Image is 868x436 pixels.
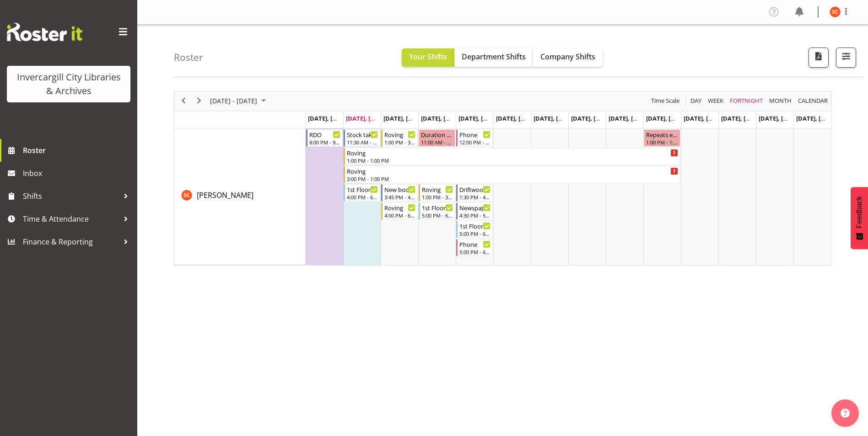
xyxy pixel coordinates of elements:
[176,91,191,111] div: previous period
[459,248,491,255] div: 5:00 PM - 6:00 PM
[23,235,119,249] span: Finance & Reporting
[650,95,681,106] button: Time Scale
[707,95,724,106] span: Week
[419,129,455,147] div: Serena Casey"s event - Duration 2 hours - Serena Casey Begin From Thursday, September 25, 2025 at...
[381,202,418,220] div: Serena Casey"s event - Roving Begin From Wednesday, September 24, 2025 at 4:00:00 PM GMT+12:00 En...
[421,138,453,146] div: 11:00 AM - 1:00 PM
[689,95,703,106] button: Timeline Day
[797,95,829,106] span: calendar
[422,212,453,219] div: 5:00 PM - 6:00 PM
[706,95,725,106] button: Timeline Week
[346,114,388,122] span: [DATE], [DATE]
[422,185,453,194] div: Roving
[383,114,425,122] span: [DATE], [DATE]
[456,221,493,238] div: Serena Casey"s event - 1st Floor Desk Begin From Friday, September 26, 2025 at 5:00:00 PM GMT+12:...
[768,95,793,106] button: Timeline Month
[456,202,493,220] div: Serena Casey"s event - Newspapers Begin From Friday, September 26, 2025 at 4:30:00 PM GMT+12:00 E...
[855,196,863,228] span: Feedback
[347,166,678,175] div: Roving
[459,230,491,237] div: 5:00 PM - 6:00 PM
[459,130,491,139] div: Phone
[347,130,378,139] div: Stock taking
[344,129,380,147] div: Serena Casey"s event - Stock taking Begin From Tuesday, September 23, 2025 at 11:30:00 AM GMT+12:...
[459,185,491,194] div: Driftwood mobiles
[23,212,119,226] span: Time & Attendance
[721,114,763,122] span: [DATE], [DATE]
[419,202,455,220] div: Serena Casey"s event - 1st Floor Desk Begin From Thursday, September 25, 2025 at 5:00:00 PM GMT+1...
[209,95,258,106] span: [DATE] - [DATE]
[459,221,491,230] div: 1st Floor Desk
[347,185,378,194] div: 1st Floor Desk
[23,166,133,180] span: Inbox
[456,239,493,256] div: Serena Casey"s event - Phone Begin From Friday, September 26, 2025 at 5:00:00 PM GMT+12:00 Ends A...
[646,114,688,122] span: [DATE], [DATE]
[456,129,493,147] div: Serena Casey"s event - Phone Begin From Friday, September 26, 2025 at 12:00:00 PM GMT+12:00 Ends ...
[7,23,82,41] img: Rosterit website logo
[384,130,415,139] div: Roving
[309,130,340,139] div: RDO
[759,114,800,122] span: [DATE], [DATE]
[306,128,831,265] table: Timeline Week of September 23, 2025
[381,129,418,147] div: Serena Casey"s event - Roving Begin From Wednesday, September 24, 2025 at 1:00:00 PM GMT+12:00 En...
[384,212,415,219] div: 4:00 PM - 6:00 PM
[851,187,868,249] button: Feedback - Show survey
[459,203,491,212] div: Newspapers
[646,130,678,139] div: Repeats every [DATE] - [PERSON_NAME]
[174,128,306,265] td: Serena Casey resource
[347,193,378,201] div: 4:00 PM - 6:00 PM
[347,138,378,146] div: 11:30 AM - 12:30 PM
[571,114,613,122] span: [DATE], [DATE]
[830,6,841,17] img: serena-casey11690.jpg
[540,52,595,62] span: Company Shifts
[174,91,831,266] div: Timeline Week of September 23, 2025
[456,184,493,202] div: Serena Casey"s event - Driftwood mobiles Begin From Friday, September 26, 2025 at 1:30:00 PM GMT+...
[207,91,271,111] div: Sep 22 - Oct 05, 2025
[309,138,340,146] div: 8:00 PM - 9:00 PM
[533,48,603,67] button: Company Shifts
[347,175,678,182] div: 3:00 PM - 1:00 PM
[459,239,491,249] div: Phone
[347,148,678,157] div: Roving
[422,193,453,201] div: 1:00 PM - 3:00 PM
[684,114,725,122] span: [DATE], [DATE]
[409,52,447,62] span: Your Shifts
[646,138,678,146] div: 1:00 PM - 1:30 PM
[344,184,380,202] div: Serena Casey"s event - 1st Floor Desk Begin From Tuesday, September 23, 2025 at 4:00:00 PM GMT+12...
[797,95,830,106] button: Month
[459,193,491,201] div: 1:30 PM - 4:30 PM
[384,138,415,146] div: 1:00 PM - 3:00 PM
[496,114,538,122] span: [DATE], [DATE]
[402,48,454,67] button: Your Shifts
[306,129,343,147] div: Serena Casey"s event - RDO Begin From Monday, September 22, 2025 at 8:00:00 PM GMT+12:00 Ends At ...
[809,48,829,68] button: Download a PDF of the roster according to the set date range.
[458,114,500,122] span: [DATE], [DATE]
[422,203,453,212] div: 1st Floor Desk
[209,95,270,106] button: September 2025
[384,193,415,201] div: 3:45 PM - 4:00 PM
[534,114,575,122] span: [DATE], [DATE]
[841,409,850,418] img: help-xxl-2.png
[650,95,680,106] span: Time Scale
[197,190,253,201] a: [PERSON_NAME]
[690,95,702,106] span: Day
[454,48,533,67] button: Department Shifts
[384,203,415,212] div: Roving
[421,130,453,139] div: Duration 2 hours - [PERSON_NAME]
[344,148,680,165] div: Serena Casey"s event - Roving Begin From Tuesday, September 23, 2025 at 1:00:00 PM GMT+12:00 Ends...
[23,144,133,157] span: Roster
[381,184,418,202] div: Serena Casey"s event - New book tagging Begin From Wednesday, September 24, 2025 at 3:45:00 PM GM...
[462,52,526,62] span: Department Shifts
[193,95,205,106] button: Next
[384,185,415,194] div: New book tagging
[609,114,650,122] span: [DATE], [DATE]
[197,190,253,200] span: [PERSON_NAME]
[344,166,680,183] div: Serena Casey"s event - Roving Begin From Tuesday, September 23, 2025 at 3:00:00 PM GMT+12:00 Ends...
[23,189,119,203] span: Shifts
[728,95,765,106] button: Fortnight
[191,91,207,111] div: next period
[768,95,793,106] span: Month
[174,52,203,63] h4: Roster
[459,138,491,146] div: 12:00 PM - 1:00 PM
[836,48,856,68] button: Filter Shifts
[308,114,354,122] span: [DATE], [DATE]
